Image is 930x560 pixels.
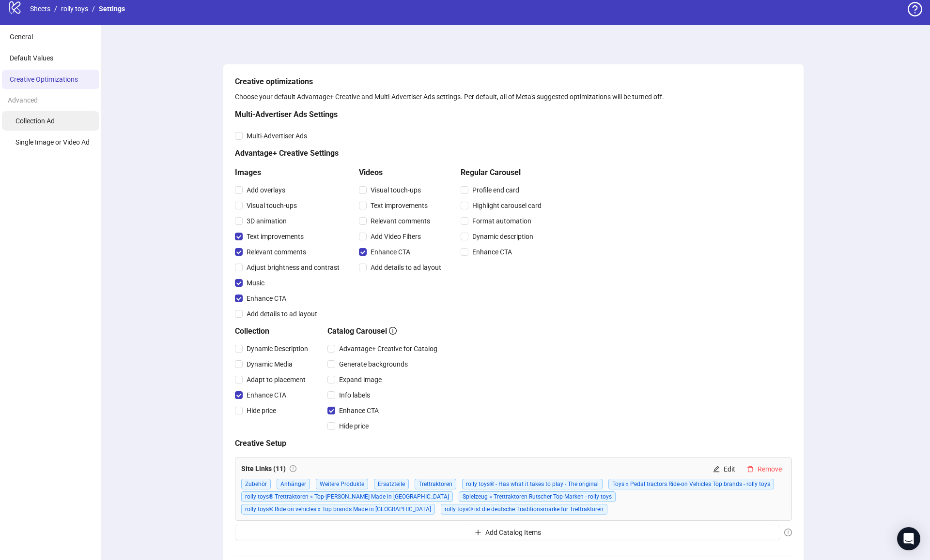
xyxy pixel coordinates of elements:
[243,405,280,416] span: Hide price
[367,247,414,257] span: Enhance CTA
[243,247,310,257] span: Relevant comments
[359,167,445,178] h5: Videos
[335,390,374,400] span: Info labels
[241,465,286,472] strong: Site Links ( 11 )
[367,216,434,226] span: Relevant comments
[367,231,425,242] span: Add Video Filters
[367,185,425,195] span: Visual touch-ups
[367,200,432,211] span: Text improvements
[15,117,55,125] span: Collection Ad
[243,390,290,400] span: Enhance CTA
[468,231,537,242] span: Dynamic description
[335,421,372,431] span: Hide price
[743,463,786,475] button: Remove
[335,343,441,354] span: Advantage+ Creative for Catalog
[15,138,90,146] span: Single Image or Video Ad
[243,231,308,242] span: Text improvements
[243,343,312,354] span: Dynamic Description
[235,325,312,337] h5: Collection
[758,465,782,473] span: Remove
[485,529,541,536] span: Add Catalog Items
[241,479,271,489] span: Zubehör
[241,491,453,502] span: rolly toys® Trettraktoren » Top-[PERSON_NAME] Made in [GEOGRAPHIC_DATA]
[747,466,754,472] span: delete
[908,2,922,16] span: question-circle
[28,3,52,14] a: Sheets
[97,3,127,14] a: Settings
[243,374,310,385] span: Adapt to placement
[468,247,516,257] span: Enhance CTA
[724,465,735,473] span: Edit
[316,479,368,489] span: Weitere Produkte
[243,185,289,195] span: Add overlays
[59,3,90,14] a: rolly toys
[468,216,535,226] span: Format automation
[243,200,301,211] span: Visual touch-ups
[415,479,456,489] span: Trettraktoren
[10,54,53,62] span: Default Values
[462,479,603,489] span: rolly toys® - Has what it takes to play - The original
[235,91,792,102] div: Choose your default Advantage+ Creative and Multi-Advertiser Ads settings. Per default, all of Me...
[709,463,739,475] button: Edit
[897,527,920,550] div: Open Intercom Messenger
[290,465,296,472] span: exclamation-circle
[459,491,616,502] span: Spielzeug » Trettraktoren Rutscher Top-Marken - rolly toys
[441,504,607,515] span: rolly toys® ist die deutsche Traditionsmarke für Trettraktoren
[243,293,290,304] span: Enhance CTA
[243,309,321,319] span: Add details to ad layout
[713,466,720,472] span: edit
[243,359,296,369] span: Dynamic Media
[243,262,343,273] span: Adjust brightness and contrast
[243,278,268,288] span: Music
[608,479,774,489] span: Toys » Pedal tractors Ride-on Vehicles Top brands - rolly toys
[335,374,386,385] span: Expand image
[367,262,445,273] span: Add details to ad layout
[784,529,792,536] span: exclamation-circle
[54,3,57,14] li: /
[235,525,780,540] button: Add Catalog Items
[335,405,383,416] span: Enhance CTA
[235,147,792,159] h5: Advantage+ Creative Settings
[389,327,397,335] span: info-circle
[10,33,33,41] span: General
[235,167,343,178] h5: Images
[235,76,792,88] h5: Creative optimizations
[243,131,311,141] span: Multi-Advertiser Ads
[468,185,523,195] span: Profile end card
[235,109,792,120] h5: Multi-Advertiser Ads Settings
[335,359,412,369] span: Generate backgrounds
[327,325,441,337] h5: Catalog Carousel
[277,479,310,489] span: Anhänger
[243,216,291,226] span: 3D animation
[92,3,95,14] li: /
[461,167,545,178] h5: Regular Carousel
[235,438,792,449] h5: Creative Setup
[475,529,481,536] span: plus
[241,504,435,515] span: rolly toys® Ride on vehicles » Top brands Made in [GEOGRAPHIC_DATA]
[374,479,409,489] span: Ersatzteile
[10,75,78,83] span: Creative Optimizations
[468,200,545,211] span: Highlight carousel card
